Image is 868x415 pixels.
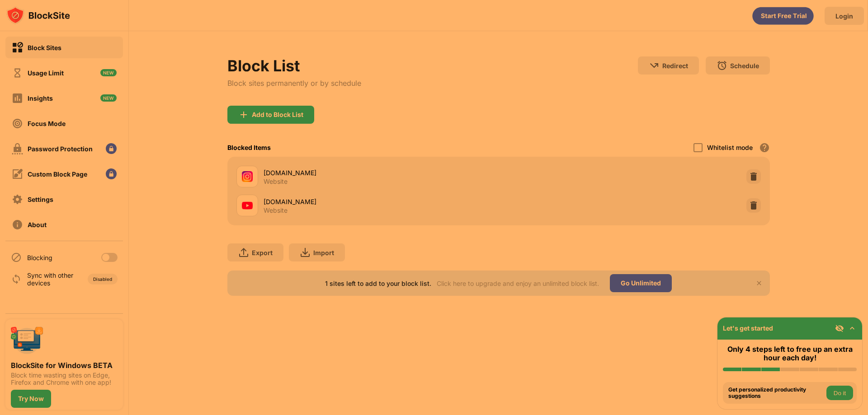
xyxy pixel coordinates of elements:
[227,56,361,75] div: Block List
[28,94,53,102] div: Insights
[6,6,70,24] img: logo-blocksite.svg
[242,200,253,211] img: favicons
[662,62,688,70] div: Redirect
[18,395,44,402] div: Try Now
[28,69,64,77] div: Usage Limit
[835,324,844,333] img: eye-not-visible.svg
[723,324,773,332] div: Let's get started
[27,271,74,287] div: Sync with other devices
[723,345,857,362] div: Only 4 steps left to free up an extra hour each day!
[93,276,112,282] div: Disabled
[752,7,814,25] div: animation
[106,143,117,154] img: lock-menu.svg
[11,252,22,263] img: blocking-icon.svg
[28,145,93,153] div: Password Protection
[12,42,23,53] img: block-on.svg
[313,249,334,256] div: Import
[610,274,672,292] div: Go Unlimited
[755,280,763,287] img: x-button.svg
[252,249,273,256] div: Export
[11,372,118,386] div: Block time wasting sites on Edge, Firefox and Chrome with one app!
[227,79,361,88] div: Block sites permanently or by schedule
[28,170,87,178] div: Custom Block Page
[100,69,117,76] img: new-icon.svg
[11,361,118,370] div: BlockSite for Windows BETA
[27,254,52,261] div: Blocking
[252,111,303,118] div: Add to Block List
[28,221,47,228] div: About
[264,177,288,186] div: Website
[835,12,853,20] div: Login
[264,206,288,214] div: Website
[11,274,22,284] img: sync-icon.svg
[12,219,23,230] img: about-off.svg
[264,168,499,177] div: [DOMAIN_NAME]
[12,143,23,154] img: password-protection-off.svg
[28,196,53,203] div: Settings
[848,324,857,333] img: omni-setup-toggle.svg
[100,94,117,102] img: new-icon.svg
[325,280,431,287] div: 1 sites left to add to your block list.
[707,144,753,151] div: Whitelist mode
[12,93,23,104] img: insights-off.svg
[242,171,253,182] img: favicons
[11,325,43,357] img: push-desktop.svg
[12,194,23,205] img: settings-off.svg
[264,197,499,206] div: [DOMAIN_NAME]
[437,280,599,287] div: Click here to upgrade and enjoy an unlimited block list.
[28,44,61,51] div: Block Sites
[12,67,23,79] img: time-usage-off.svg
[826,386,853,400] button: Do it
[106,168,117,179] img: lock-menu.svg
[12,168,23,180] img: customize-block-page-off.svg
[728,387,824,400] div: Get personalized productivity suggestions
[730,62,759,70] div: Schedule
[28,120,66,127] div: Focus Mode
[227,144,271,151] div: Blocked Items
[12,118,23,129] img: focus-off.svg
